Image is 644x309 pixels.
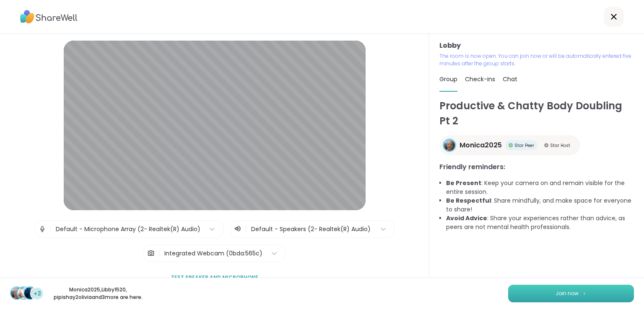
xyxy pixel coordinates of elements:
[439,41,634,51] h3: Lobby
[446,179,481,187] b: Be Present
[439,162,634,172] h3: Friendly reminders:
[20,7,78,26] img: ShareWell Logo
[24,287,36,299] img: pipishay2olivia
[446,196,634,214] li: : Share mindfully, and make space for everyone to share!
[582,291,587,296] img: ShareWell Logomark
[11,287,23,299] img: Monica2025
[245,224,247,234] span: |
[439,75,457,83] span: Group
[56,225,200,234] div: Default - Microphone Array (2- Realtek(R) Audio)
[168,269,262,286] button: Test speaker and microphone
[39,221,46,237] img: Microphone
[171,274,258,281] span: Test speaker and microphone
[544,143,548,147] img: Star Host
[444,140,455,151] img: Monica2025
[158,245,160,262] span: |
[556,290,579,297] span: Join now
[446,214,634,232] li: : Share your experiences rather than advice, as peers are not mental health professionals.
[439,52,634,67] p: The room is now open. You can join now or will be automatically entered five minutes after the gr...
[34,289,41,298] span: +3
[49,221,52,237] span: |
[446,179,634,196] li: : Keep your camera on and remain visible for the entire session.
[51,286,145,301] p: Monica2025 , Libby1520 , pipishay2olivia and 3 more are here.
[446,214,487,222] b: Avoid Advice
[465,75,495,83] span: Check-ins
[439,98,634,129] h1: Productive & Chatty Body Doubling Pt 2
[503,75,517,83] span: Chat
[18,287,29,299] img: Libby1520
[147,245,155,262] img: Camera
[509,143,513,147] img: Star Peer
[550,142,570,149] span: Star Host
[439,135,580,155] a: Monica2025Monica2025Star PeerStar PeerStar HostStar Host
[508,285,634,302] button: Join now
[164,249,262,258] div: Integrated Webcam (0bda:565c)
[446,196,491,205] b: Be Respectful
[514,142,534,149] span: Star Peer
[460,140,502,150] span: Monica2025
